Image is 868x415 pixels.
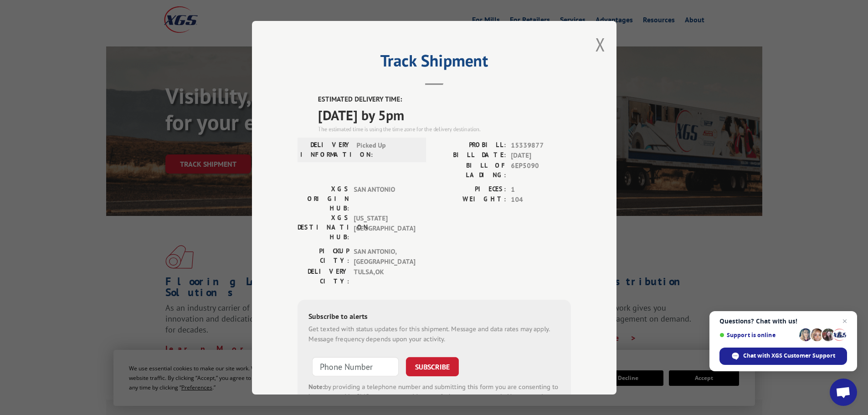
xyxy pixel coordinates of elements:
[511,150,571,161] span: [DATE]
[300,140,352,159] label: DELIVERY INFORMATION:
[356,140,418,159] span: Picked Up
[318,104,571,125] span: [DATE] by 5pm
[354,213,415,241] span: [US_STATE][GEOGRAPHIC_DATA]
[595,32,605,56] button: Close modal
[308,382,324,390] strong: Note:
[298,184,349,213] label: XGS ORIGIN HUB:
[434,140,506,150] label: PROBILL:
[511,160,571,179] span: 6EP5090
[511,195,571,205] span: 104
[354,184,415,213] span: SAN ANTONIO
[298,54,571,72] h2: Track Shipment
[719,318,847,325] span: Questions? Chat with us!
[434,160,506,179] label: BILL OF LADING:
[839,316,850,327] span: Close chat
[719,332,796,338] span: Support is online
[830,379,857,406] div: Open chat
[434,195,506,205] label: WEIGHT:
[743,352,835,360] span: Chat with XGS Customer Support
[298,213,349,241] label: XGS DESTINATION HUB:
[308,323,560,344] div: Get texted with status updates for this shipment. Message and data rates may apply. Message frequ...
[308,381,560,412] div: by providing a telephone number and submitting this form you are consenting to be contacted by SM...
[511,184,571,195] span: 1
[312,357,399,376] input: Phone Number
[406,357,459,376] button: SUBSCRIBE
[308,310,560,323] div: Subscribe to alerts
[298,266,349,286] label: DELIVERY CITY:
[298,246,349,266] label: PICKUP CITY:
[511,140,571,150] span: 15339877
[434,184,506,195] label: PIECES:
[434,150,506,161] label: BILL DATE:
[318,125,571,133] div: The estimated time is using the time zone for the delivery destination.
[354,246,415,266] span: SAN ANTONIO , [GEOGRAPHIC_DATA]
[719,348,847,365] div: Chat with XGS Customer Support
[354,266,415,286] span: TULSA , OK
[318,94,571,105] label: ESTIMATED DELIVERY TIME:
